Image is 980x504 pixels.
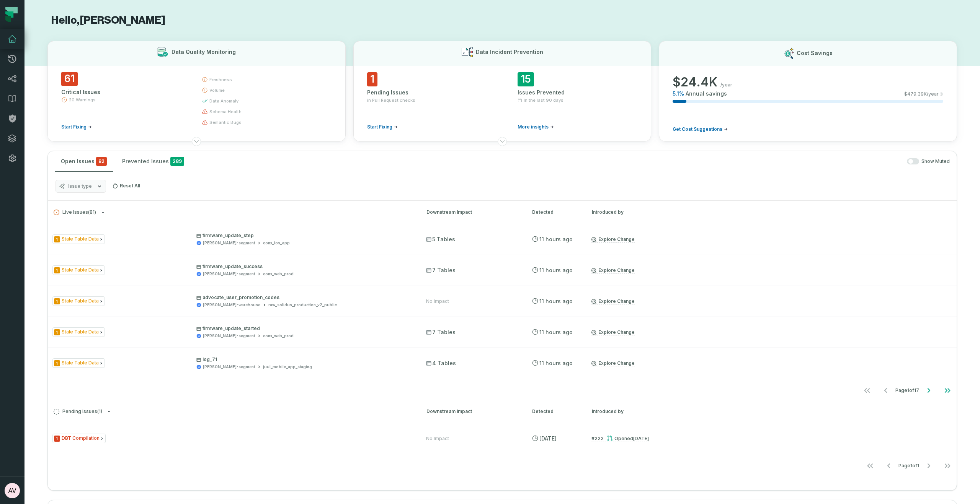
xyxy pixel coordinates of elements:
relative-time: Sep 10, 2025, 11:54 PM EDT [539,298,573,304]
div: Downstream Impact [426,408,518,415]
span: schema health [209,109,242,115]
div: juul-segment [203,364,255,370]
span: Severity [54,329,60,335]
div: Critical Issues [61,88,188,96]
span: semantic bugs [209,119,242,125]
span: 7 Tables [426,328,456,336]
div: Introduced by [592,408,661,415]
span: 4 Tables [426,359,456,367]
button: Go to previous page [880,458,898,473]
div: juul_mobile_app_staging [263,364,312,370]
a: Explore Change [591,236,635,242]
span: freshness [209,76,232,83]
span: Issue Type [52,265,105,275]
nav: pagination [48,383,957,398]
span: Annual savings [686,90,727,98]
div: No Impact [426,298,449,304]
button: Go to last page [938,383,957,398]
div: raw_solidus_production_v2_public [268,302,337,308]
span: 1 [367,72,377,86]
div: juul-segment [203,271,255,277]
button: Reset All [109,180,143,192]
relative-time: Aug 26, 2025, 3:41 PM EDT [633,436,649,441]
relative-time: Sep 10, 2025, 11:54 PM EDT [539,236,573,242]
span: critical issues and errors combined [96,157,107,166]
button: Go to previous page [877,383,895,398]
span: Severity [54,436,60,442]
span: 5 Tables [426,236,455,243]
div: Detected [532,209,578,216]
a: Explore Change [591,298,635,304]
relative-time: Sep 10, 2025, 11:54 PM EDT [539,329,573,335]
p: firmware_update_success [196,263,412,270]
span: 15 [518,72,534,86]
button: Go to next page [920,458,938,473]
a: Start Fixing [61,124,92,130]
span: Get Cost Suggestions [673,126,722,132]
span: volume [209,87,225,93]
span: 7 Tables [426,267,456,274]
span: Issue Type [52,358,105,368]
span: $ 479.39K /year [904,91,939,97]
span: Issue Type [52,434,106,443]
span: Start Fixing [367,124,392,130]
button: Pending Issues(1) [54,409,413,415]
span: Live Issues ( 81 ) [54,210,96,215]
relative-time: Sep 10, 2025, 11:54 PM EDT [539,360,573,366]
ul: Page 1 of 1 [861,458,957,473]
nav: pagination [48,458,957,473]
div: Detected [532,408,578,415]
button: Data Incident Prevention1Pending Issuesin Pull Request checksStart Fixing15Issues PreventedIn the... [353,41,652,141]
button: Cost Savings$24.4K/year5.1%Annual savings$479.39K/yearGet Cost Suggestions [659,41,957,141]
h3: Data Quality Monitoring [171,48,236,56]
a: Explore Change [591,267,635,273]
div: Issues Prevented [518,89,637,96]
button: Data Quality Monitoring61Critical Issues20 WarningsStart Fixingfreshnessvolumedata anomalyschema ... [47,41,346,141]
span: Issue Type [52,327,105,337]
span: Start Fixing [61,124,87,130]
span: Severity [54,267,60,273]
div: conx_ios_app [263,240,290,246]
div: No Impact [426,436,449,442]
relative-time: Sep 9, 2025, 6:02 PM EDT [539,435,557,442]
button: Prevented Issues [116,151,190,172]
button: Go to first page [861,458,879,473]
span: Issue type [68,183,92,189]
a: Explore Change [591,360,635,366]
span: /year [720,82,732,88]
div: juul-segment [203,333,255,339]
span: Severity [54,298,60,304]
span: data anomaly [209,98,238,104]
div: Show Muted [193,158,950,165]
button: Open Issues [55,151,113,172]
span: Severity [54,236,60,242]
div: juul-segment [203,240,255,246]
div: Opened [607,436,649,441]
div: Live Issues(81) [48,224,957,400]
relative-time: Sep 10, 2025, 11:54 PM EDT [539,267,573,273]
span: More insights [518,124,549,130]
span: in Pull Request checks [367,97,415,103]
span: 61 [61,72,78,86]
span: In the last 90 days [524,97,563,103]
a: Start Fixing [367,124,398,130]
p: log_71 [196,356,412,363]
span: 5.1 % [673,90,684,98]
div: conx_web_prod [263,333,294,339]
h1: Hello, [PERSON_NAME] [47,14,957,27]
ul: Page 1 of 17 [858,383,957,398]
a: #222Opened[DATE] 3:41:53 PM [591,435,649,442]
button: Go to first page [858,383,876,398]
a: More insights [518,124,554,130]
p: firmware_update_started [196,325,412,332]
p: advocate_user_promotion_codes [196,294,412,301]
a: Get Cost Suggestions [673,126,728,132]
div: Pending Issues(1) [48,423,957,475]
div: conx_web_prod [263,271,294,277]
button: Issue type [56,180,106,193]
span: Severity [54,360,60,366]
img: avatar of Abhiraj Vinnakota [5,483,20,498]
div: juul-warehouse [203,302,260,308]
div: Downstream Impact [426,209,518,216]
p: firmware_update_step [196,232,412,239]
